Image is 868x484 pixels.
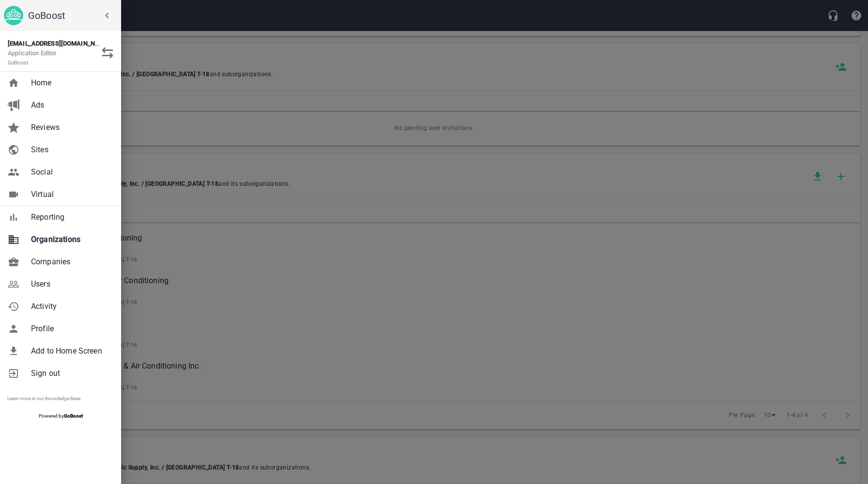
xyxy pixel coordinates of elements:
[31,99,109,111] span: Ads
[31,166,109,178] span: Social
[7,396,80,401] a: Learn more in our Knowledge Base
[8,49,57,66] span: Application Editor
[39,413,83,419] span: Powered by
[31,211,109,223] span: Reporting
[8,40,110,47] strong: [EMAIL_ADDRESS][DOMAIN_NAME]
[31,77,109,89] span: Home
[31,144,109,156] span: Sites
[96,41,119,65] button: Switch Role
[4,6,23,25] img: go_boost_head.png
[31,301,109,312] span: Activity
[31,368,109,379] span: Sign out
[31,256,109,268] span: Companies
[28,8,117,23] h6: GoBoost
[8,60,29,66] small: GoBoost
[31,278,109,290] span: Users
[31,323,109,335] span: Profile
[64,413,83,419] strong: GoBoost
[31,122,109,133] span: Reviews
[31,234,109,245] span: Organizations
[31,189,109,200] span: Virtual
[31,345,109,357] span: Add to Home Screen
